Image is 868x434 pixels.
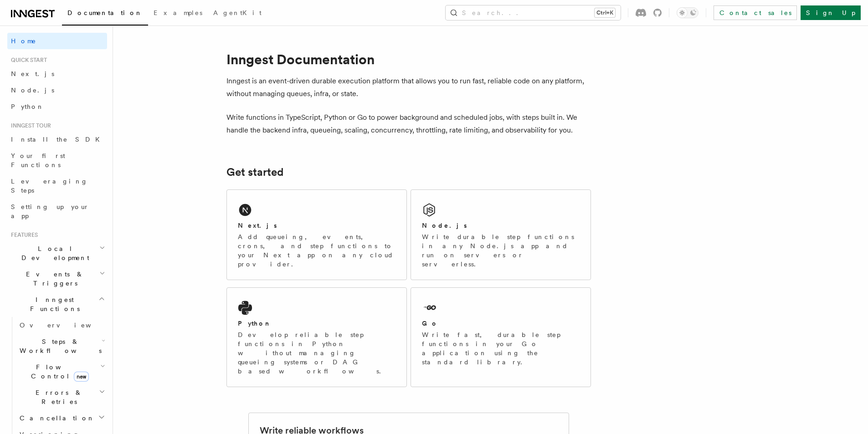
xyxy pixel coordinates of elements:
a: Get started [226,166,283,179]
p: Add queueing, events, crons, and step functions to your Next app on any cloud provider. [238,232,395,269]
a: AgentKit [208,3,267,25]
h2: Next.js [238,221,277,230]
p: Write functions in TypeScript, Python or Go to power background and scheduled jobs, with steps bu... [226,111,591,137]
button: Flow Controlnew [16,359,107,384]
a: Overview [16,317,107,333]
span: Quick start [7,56,47,64]
span: Steps & Workflows [16,337,102,355]
span: Your first Functions [11,152,65,168]
a: Sign Up [801,5,861,20]
a: Your first Functions [7,148,107,173]
a: Home [7,33,107,49]
a: Examples [148,3,208,25]
a: Contact sales [714,5,797,20]
p: Inngest is an event-driven durable execution platform that allows you to run fast, reliable code ... [226,75,591,100]
span: Leveraging Steps [11,178,88,194]
button: Steps & Workflows [16,333,107,359]
span: Cancellation [16,414,95,423]
span: Next.js [11,70,54,77]
span: new [74,372,89,382]
span: Setting up your app [11,203,89,220]
button: Events & Triggers [7,266,107,291]
h2: Python [238,319,272,328]
span: Inngest Functions [7,295,98,313]
button: Local Development [7,240,107,266]
button: Inngest Functions [7,291,107,317]
a: Install the SDK [7,131,107,148]
h1: Inngest Documentation [226,51,591,67]
span: Features [7,231,38,239]
a: PythonDevelop reliable step functions in Python without managing queueing systems or DAG based wo... [226,287,407,387]
span: Install the SDK [11,136,105,143]
a: Node.jsWrite durable step functions in any Node.js app and run on servers or serverless. [411,189,591,280]
span: Flow Control [16,363,100,381]
span: Local Development [7,244,99,262]
h2: Node.js [422,221,467,230]
a: Next.jsAdd queueing, events, crons, and step functions to your Next app on any cloud provider. [226,189,407,280]
span: Node.js [11,87,54,94]
a: Setting up your app [7,199,107,224]
a: Next.js [7,66,107,82]
span: AgentKit [213,9,262,16]
button: Cancellation [16,410,107,426]
button: Toggle dark mode [677,7,699,18]
span: Documentation [67,9,143,16]
span: Examples [154,9,202,16]
a: GoWrite fast, durable step functions in your Go application using the standard library. [411,287,591,387]
a: Python [7,98,107,115]
kbd: Ctrl+K [595,8,615,17]
button: Search...Ctrl+K [446,5,621,20]
button: Errors & Retries [16,384,107,410]
a: Node.js [7,82,107,98]
a: Documentation [62,3,148,26]
span: Home [11,36,36,46]
span: Inngest tour [7,122,51,129]
span: Errors & Retries [16,388,99,406]
p: Develop reliable step functions in Python without managing queueing systems or DAG based workflows. [238,330,395,376]
p: Write durable step functions in any Node.js app and run on servers or serverless. [422,232,580,269]
span: Overview [20,322,113,329]
a: Leveraging Steps [7,173,107,199]
h2: Go [422,319,438,328]
span: Events & Triggers [7,270,99,288]
span: Python [11,103,44,110]
p: Write fast, durable step functions in your Go application using the standard library. [422,330,580,367]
